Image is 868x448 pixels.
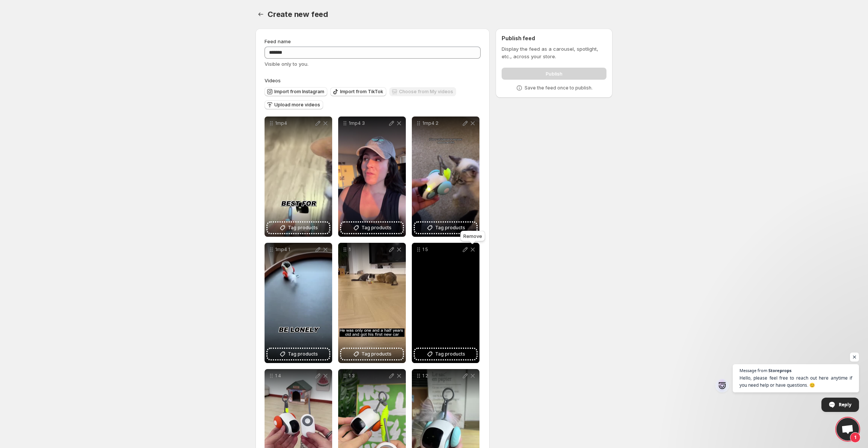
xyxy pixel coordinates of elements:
[275,247,314,253] p: 1mp4 1
[275,373,314,379] p: 1 4
[265,77,281,83] span: Videos
[422,247,461,253] p: 1 5
[268,222,329,233] button: Tag products
[275,120,314,126] p: 1mp4
[361,224,392,232] span: Tag products
[422,120,461,126] p: 1mp4 2
[412,117,479,237] div: 1mp4 2Tag products
[502,45,606,60] p: Display the feed as a carousel, spotlight, etc., across your store.
[435,224,465,232] span: Tag products
[265,100,323,109] button: Upload more videos
[739,374,852,389] span: Hello, please feel free to reach out here anytime if you need help or have questions. 😊
[349,373,388,379] p: 1 3
[525,85,593,91] p: Save the feed once to publish.
[836,418,859,440] a: Open chat
[768,368,791,372] span: Storeprops
[361,350,392,358] span: Tag products
[265,243,332,363] div: 1mp4 1Tag products
[850,432,860,443] span: 1
[739,368,767,372] span: Message from
[330,87,386,96] button: Import from TikTok
[265,87,327,96] button: Import from Instagram
[265,117,332,237] div: 1mp4Tag products
[338,243,406,363] div: 1Tag products
[415,349,476,359] button: Tag products
[415,222,476,233] button: Tag products
[839,398,851,411] span: Reply
[422,373,461,379] p: 1 2
[268,10,328,19] span: Create new feed
[265,38,291,44] span: Feed name
[288,224,318,232] span: Tag products
[274,89,324,95] span: Import from Instagram
[340,89,383,95] span: Import from TikTok
[435,350,465,358] span: Tag products
[502,35,606,42] h2: Publish feed
[349,247,388,253] p: 1
[341,222,403,233] button: Tag products
[338,117,406,237] div: 1mp4 3Tag products
[265,61,308,67] span: Visible only to you.
[274,102,320,108] span: Upload more videos
[268,349,329,359] button: Tag products
[341,349,403,359] button: Tag products
[412,243,479,363] div: 1 5Tag products
[288,350,318,358] span: Tag products
[256,9,266,20] button: Settings
[349,120,388,126] p: 1mp4 3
